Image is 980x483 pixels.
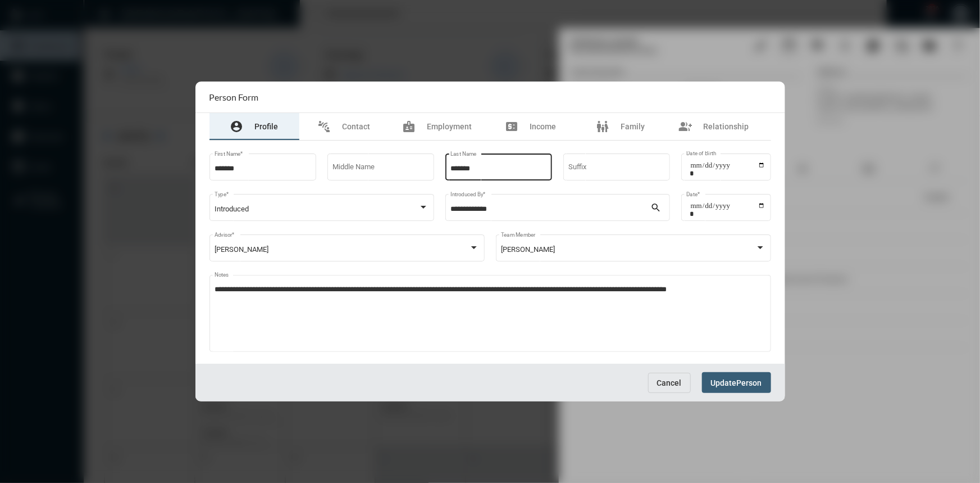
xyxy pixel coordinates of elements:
span: Relationship [704,122,749,131]
span: Family [621,122,645,131]
span: Person [737,378,762,387]
mat-icon: price_change [505,120,518,133]
span: [PERSON_NAME] [501,245,555,254]
h2: Person Form [209,92,259,102]
button: UpdatePerson [702,372,771,393]
span: Profile [255,122,279,131]
mat-icon: account_circle [230,120,244,133]
mat-icon: badge [403,120,416,133]
span: Contact [343,122,371,131]
mat-icon: family_restroom [596,120,609,133]
mat-icon: search [651,202,664,215]
span: Employment [427,122,472,131]
span: [PERSON_NAME] [215,245,268,254]
mat-icon: group_add [679,120,692,133]
mat-icon: connect_without_contact [318,120,331,133]
span: Update [711,378,737,387]
span: Income [530,122,556,131]
span: Introduced [215,205,249,213]
button: Cancel [648,373,691,393]
span: Cancel [657,378,682,387]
